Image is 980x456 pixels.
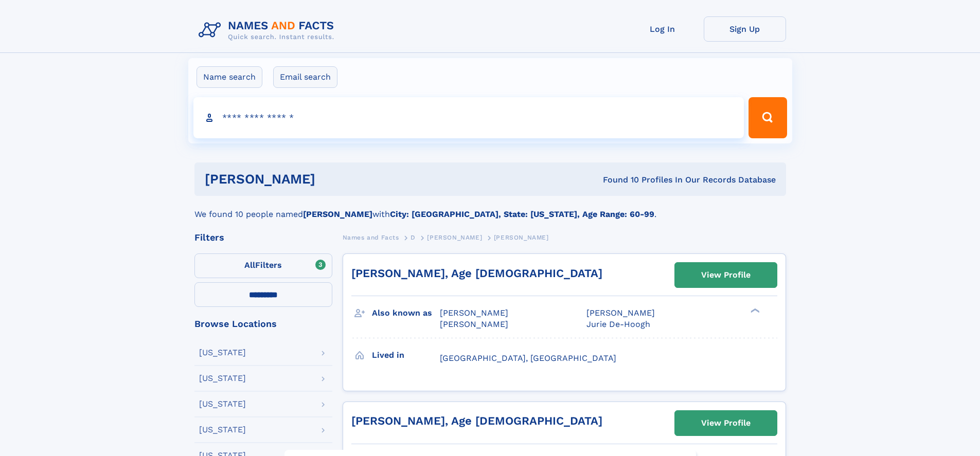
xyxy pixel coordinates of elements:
[427,234,482,241] span: [PERSON_NAME]
[704,16,786,42] a: Sign Up
[411,231,416,244] a: D
[390,209,654,219] b: City: [GEOGRAPHIC_DATA], State: [US_STATE], Age Range: 60-99
[494,234,549,241] span: [PERSON_NAME]
[244,260,255,270] span: All
[194,233,332,242] div: Filters
[586,308,655,318] span: [PERSON_NAME]
[411,234,416,241] span: D
[351,267,602,280] a: [PERSON_NAME], Age [DEMOGRAPHIC_DATA]
[199,374,246,382] div: [US_STATE]
[194,253,332,278] label: Filters
[749,97,787,138] button: Search Button
[193,97,744,138] input: search input
[701,411,751,435] div: View Profile
[440,308,508,318] span: [PERSON_NAME]
[675,263,777,287] a: View Profile
[303,209,372,219] b: [PERSON_NAME]
[675,411,777,435] a: View Profile
[199,400,246,408] div: [US_STATE]
[621,16,704,42] a: Log In
[199,349,246,357] div: [US_STATE]
[273,66,337,88] label: Email search
[440,319,508,329] span: [PERSON_NAME]
[372,346,440,364] h3: Lived in
[343,231,399,244] a: Names and Facts
[194,319,332,329] div: Browse Locations
[701,263,751,287] div: View Profile
[199,426,246,434] div: [US_STATE]
[205,173,459,186] h1: [PERSON_NAME]
[194,196,786,221] div: We found 10 people named with .
[440,353,616,363] span: [GEOGRAPHIC_DATA], [GEOGRAPHIC_DATA]
[748,307,760,314] div: ❯
[372,304,440,322] h3: Also known as
[586,319,650,329] span: Jurie De-Hoogh
[459,174,776,186] div: Found 10 Profiles In Our Records Database
[427,231,482,244] a: [PERSON_NAME]
[194,16,343,44] img: Logo Names and Facts
[197,66,262,88] label: Name search
[351,414,602,427] a: [PERSON_NAME], Age [DEMOGRAPHIC_DATA]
